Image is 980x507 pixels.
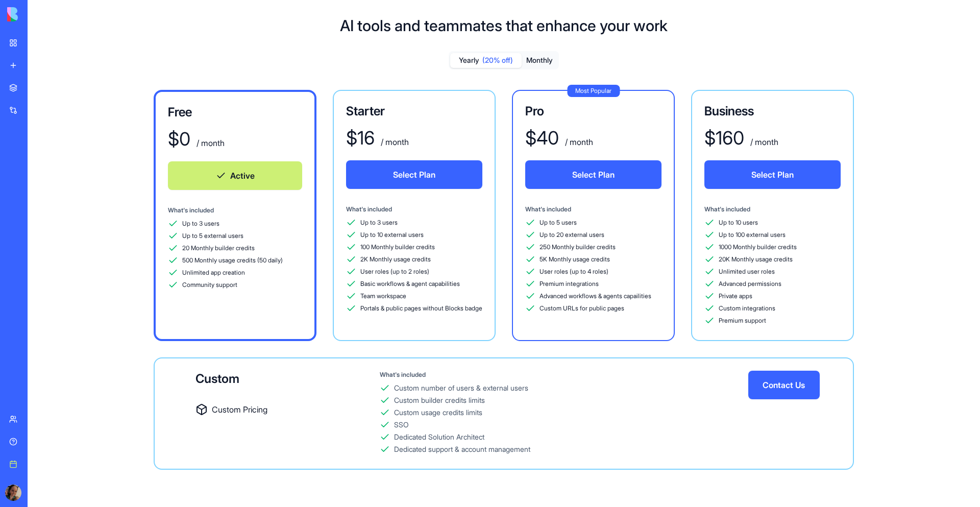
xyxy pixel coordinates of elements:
[704,128,744,148] div: $ 160
[182,281,237,289] span: Community support
[563,136,593,148] div: / month
[394,407,482,418] div: Custom usage credits limits
[360,268,429,276] span: User roles (up to 2 roles)
[522,53,557,68] button: Monthly
[719,219,758,227] span: Up to 10 users
[360,255,431,263] span: 2K Monthly usage credits
[704,205,841,213] div: What's included
[525,160,661,189] button: Select Plan
[394,420,409,430] div: SSO
[482,55,513,65] span: (20% off)
[182,244,255,252] span: 20 Monthly builder credits
[394,432,484,442] div: Dedicated Solution Architect
[194,137,225,149] div: / month
[7,7,70,21] img: logo
[394,383,528,393] div: Custom number of users & external users
[525,205,661,213] div: What's included
[540,243,616,251] span: 250 Monthly builder credits
[5,485,21,501] img: ACg8ocIWHQyuaCQ-pb7wL2F0WIfktPM8IfnPHzZXeApOBx0JfXRmZZ8=s96-c
[394,444,530,454] div: Dedicated support & account management
[346,103,482,119] h3: Starter
[719,304,775,312] span: Custom integrations
[168,129,190,149] div: $ 0
[346,205,482,213] div: What's included
[719,280,781,288] span: Advanced permissions
[540,280,599,288] span: Premium integrations
[212,403,267,416] span: Custom Pricing
[360,231,424,239] span: Up to 10 external users
[540,231,604,239] span: Up to 20 external users
[340,16,668,35] h1: AI tools and teammates that enhance your work
[748,136,778,148] div: / month
[719,268,775,276] span: Unlimited user roles
[380,371,748,379] div: What's included
[719,255,793,263] span: 20K Monthly usage credits
[719,243,797,251] span: 1000 Monthly builder credits
[168,161,302,190] button: Active
[540,255,610,263] span: 5K Monthly usage credits
[346,160,482,189] button: Select Plan
[195,371,380,387] div: Custom
[540,268,608,276] span: User roles (up to 4 roles)
[168,104,302,120] h3: Free
[450,53,522,68] button: Yearly
[540,219,577,227] span: Up to 5 users
[704,160,841,189] button: Select Plan
[360,292,406,300] span: Team workspace
[525,103,661,119] h3: Pro
[182,232,243,240] span: Up to 5 external users
[719,292,752,300] span: Private apps
[182,269,245,277] span: Unlimited app creation
[360,280,460,288] span: Basic workflows & agent capabilities
[360,243,435,251] span: 100 Monthly builder credits
[719,317,766,325] span: Premium support
[748,371,820,399] button: Contact Us
[168,206,302,214] div: What's included
[704,103,841,119] h3: Business
[360,304,482,312] span: Portals & public pages without Blocks badge
[719,231,786,239] span: Up to 100 external users
[346,128,375,148] div: $ 16
[540,292,651,300] span: Advanced workflows & agents capailities
[525,128,559,148] div: $ 40
[360,219,398,227] span: Up to 3 users
[567,85,620,97] div: Most Popular
[394,395,485,405] div: Custom builder credits limits
[182,256,283,264] span: 500 Monthly usage credits (50 daily)
[540,304,624,312] span: Custom URLs for public pages
[379,136,409,148] div: / month
[182,220,219,228] span: Up to 3 users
